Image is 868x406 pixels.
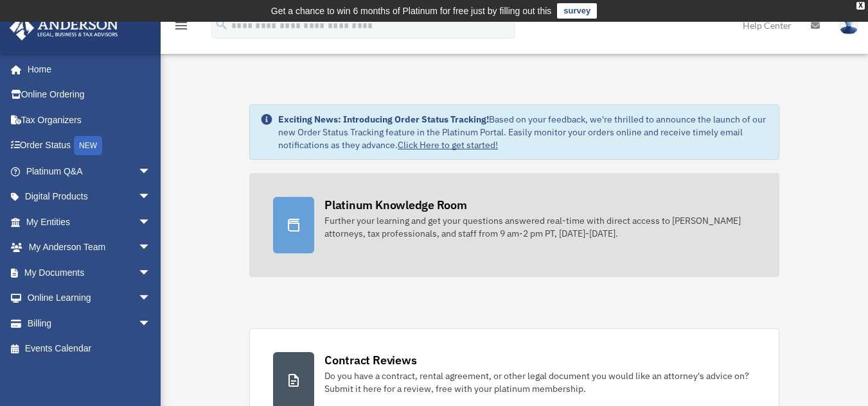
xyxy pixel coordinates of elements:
[324,214,756,240] div: Further your learning and get your questions answered real-time with direct access to [PERSON_NAM...
[138,158,164,185] span: arrow_drop_down
[271,3,552,19] div: Get a chance to win 6 months of Platinum for free just by filling out this
[324,197,467,213] div: Platinum Knowledge Room
[9,107,170,133] a: Tax Organizers
[173,18,189,33] i: menu
[9,158,170,184] a: Platinum Q&Aarrow_drop_down
[215,17,229,31] i: search
[9,336,170,362] a: Events Calendar
[398,139,498,151] a: Click Here to get started!
[557,3,597,19] a: survey
[278,113,768,151] div: Based on your feedback, we're thrilled to announce the launch of our new Order Status Tracking fe...
[9,209,170,235] a: My Entitiesarrow_drop_down
[324,352,416,368] div: Contract Reviews
[249,173,779,277] a: Platinum Knowledge Room Further your learning and get your questions answered real-time with dire...
[9,285,170,311] a: Online Learningarrow_drop_down
[9,133,170,159] a: Order StatusNEW
[9,56,164,82] a: Home
[856,2,865,10] div: close
[138,184,164,210] span: arrow_drop_down
[138,209,164,235] span: arrow_drop_down
[278,114,489,125] strong: Exciting News: Introducing Order Status Tracking!
[839,16,858,35] img: User Pic
[9,235,170,260] a: My Anderson Teamarrow_drop_down
[9,260,170,285] a: My Documentsarrow_drop_down
[138,235,164,261] span: arrow_drop_down
[138,260,164,286] span: arrow_drop_down
[324,369,756,395] div: Do you have a contract, rental agreement, or other legal document you would like an attorney's ad...
[74,136,102,155] div: NEW
[138,310,164,337] span: arrow_drop_down
[173,22,189,33] a: menu
[138,285,164,312] span: arrow_drop_down
[9,82,170,108] a: Online Ordering
[9,184,170,210] a: Digital Productsarrow_drop_down
[6,15,122,40] img: Anderson Advisors Platinum Portal
[9,310,170,336] a: Billingarrow_drop_down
